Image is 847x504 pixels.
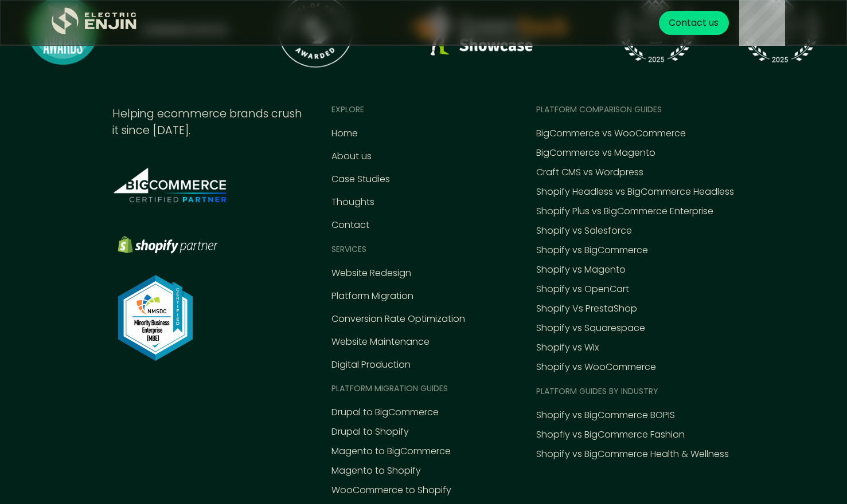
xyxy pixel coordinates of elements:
[536,302,637,316] a: Shopify Vs PrestaShop
[536,127,686,140] a: BigCommerce vs WooCommerce
[331,444,451,458] a: Magento to BigCommerce
[331,172,390,186] a: Case Studies
[331,104,364,116] div: EXPLORE
[536,185,734,199] a: Shopify Headless vs BigCommerce Headless
[331,425,409,439] a: Drupal to Shopify
[536,360,656,374] a: Shopify vs WooCommerce
[536,321,645,335] a: Shopify vs Squarespace
[536,146,655,160] a: BigCommerce vs Magento
[331,312,465,326] a: Conversion Rate Optimization
[536,447,729,461] a: Shopify vs BigCommerce Health & Wellness
[536,282,629,296] a: Shopify vs OpenCart
[112,106,304,139] div: Helping ecommerce brands crush it since [DATE].
[331,358,411,372] a: Digital Production
[331,335,430,349] a: Website Maintenance
[331,195,374,209] a: Thoughts
[331,289,413,303] a: Platform Migration
[536,166,643,179] a: Craft CMS vs Wordpress
[331,243,366,255] div: Services
[331,218,369,232] a: Contact
[536,204,713,218] a: Shopify Plus vs BigCommerce Enterprise
[536,341,599,355] a: Shopify vs Wix
[331,405,439,419] a: Drupal to BigCommerce
[536,243,648,257] a: Shopify vs BigCommerce
[536,428,685,442] a: Shopfiy vs BigCommerce Fashion
[331,464,421,478] a: Magento to Shopify
[536,224,632,238] a: Shopify vs Salesforce
[331,483,451,497] a: WooCommerce to Shopify
[659,11,729,35] a: Contact us
[331,383,448,395] div: Platform MIGRATION Guides
[331,149,372,163] a: About us
[536,263,626,277] a: Shopify vs Magento
[669,16,719,30] div: Contact us
[331,127,358,140] a: Home
[536,385,658,397] div: Platform guides by industry
[536,408,675,422] a: Shopify vs BigCommerce BOPIS
[331,266,411,280] a: Website Redesign
[52,7,138,39] a: home
[536,104,662,116] div: Platform comparison Guides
